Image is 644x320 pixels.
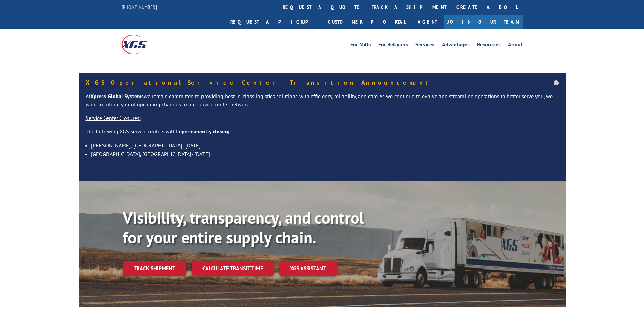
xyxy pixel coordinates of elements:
p: At we remain committed to providing best-in-class logistics solutions with efficiency, reliabilit... [86,92,559,114]
u: Service Center Closures: [86,114,141,121]
a: Request a pickup [225,15,323,29]
a: Calculate transit time [192,261,274,276]
a: Services [415,42,434,49]
a: Customer Portal [323,15,411,29]
strong: Xpress Global Systems [90,93,144,100]
b: Visibility, transparency, and control for your entire supply chain. [123,207,364,248]
a: Join Our Team [444,15,523,29]
p: The following XGS service centers will be : [86,128,559,141]
a: Track shipment [123,261,186,275]
a: For Retailers [378,42,408,49]
a: Advantages [442,42,470,49]
a: Resources [477,42,501,49]
a: About [508,42,523,49]
li: [PERSON_NAME], [GEOGRAPHIC_DATA]- [DATE] [91,141,559,150]
a: [PHONE_NUMBER] [122,4,157,10]
a: Agent [411,15,444,29]
li: [GEOGRAPHIC_DATA], [GEOGRAPHIC_DATA]- [DATE] [91,150,559,158]
strong: permanently closing [182,128,230,135]
h5: XGS Operational Service Center Transition Announcement [86,80,559,86]
a: For Mills [350,42,371,49]
a: XGS ASSISTANT [279,261,337,276]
